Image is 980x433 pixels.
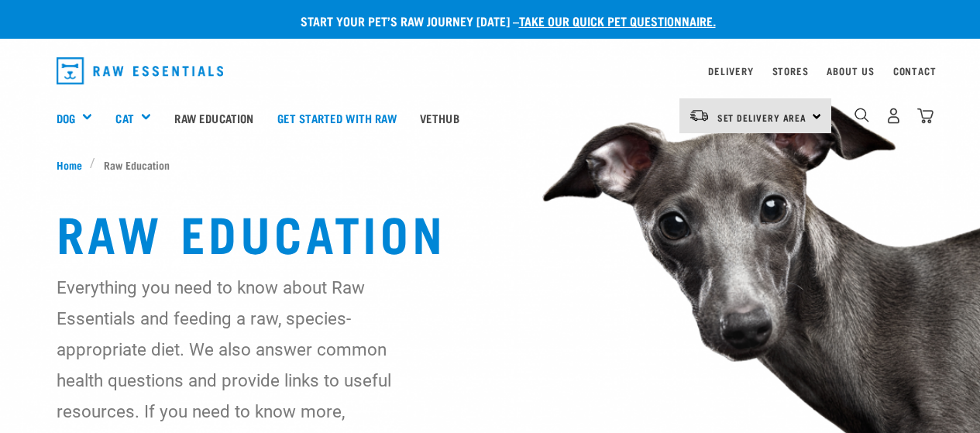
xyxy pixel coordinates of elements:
img: van-moving.png [689,108,710,122]
a: Vethub [408,87,471,149]
a: Stores [772,68,809,74]
a: Contact [893,68,937,74]
span: Home [57,156,82,173]
a: Cat [115,109,133,127]
span: Set Delivery Area [717,115,807,120]
a: take our quick pet questionnaire. [519,17,716,24]
img: home-icon@2x.png [917,108,934,124]
a: Home [57,156,91,173]
nav: dropdown navigation [44,51,937,91]
a: Delivery [708,68,753,74]
h1: Raw Education [57,204,924,259]
a: Dog [57,109,75,127]
img: user.png [885,108,902,124]
a: Raw Education [163,87,265,149]
img: home-icon-1@2x.png [854,108,869,122]
a: About Us [827,68,874,74]
nav: breadcrumbs [57,156,924,173]
img: Raw Essentials Logo [57,57,224,84]
a: Get started with Raw [266,87,408,149]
